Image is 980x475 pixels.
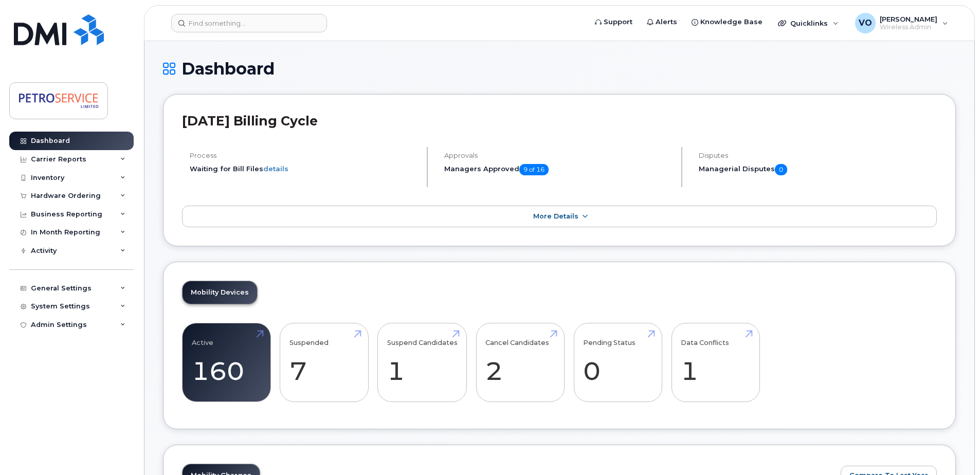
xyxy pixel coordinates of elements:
a: details [263,165,288,173]
h4: Process [190,152,418,159]
h1: Dashboard [163,60,956,78]
a: Data Conflicts 1 [681,328,750,396]
span: 0 [775,164,787,175]
li: Waiting for Bill Files [190,164,418,174]
h5: Managers Approved [444,164,673,175]
h2: [DATE] Billing Cycle [182,113,937,129]
span: 9 of 16 [519,164,549,175]
a: Cancel Candidates 2 [485,328,555,396]
h5: Managerial Disputes [699,164,937,175]
span: More Details [533,212,578,220]
a: Mobility Devices [183,281,257,304]
h4: Approvals [444,152,673,159]
a: Suspended 7 [289,328,359,396]
a: Suspend Candidates 1 [387,328,458,396]
h4: Disputes [699,152,937,159]
a: Pending Status 0 [583,328,652,396]
a: Active 160 [192,328,261,396]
